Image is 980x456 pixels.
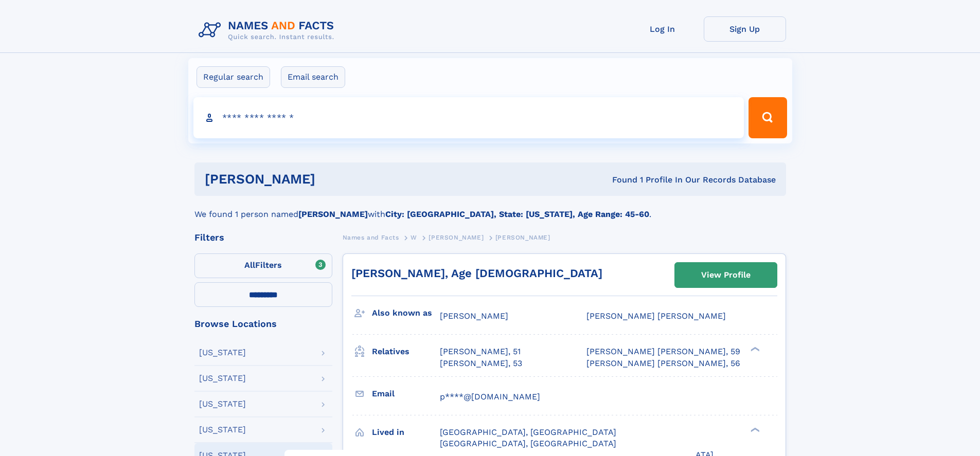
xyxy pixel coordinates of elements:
[194,319,332,329] div: Browse Locations
[372,424,440,441] h3: Lived in
[440,439,616,448] span: [GEOGRAPHIC_DATA], [GEOGRAPHIC_DATA]
[748,426,760,433] div: ❯
[385,209,649,219] b: City: [GEOGRAPHIC_DATA], State: [US_STATE], Age Range: 45-60
[199,400,246,408] div: [US_STATE]
[199,426,246,434] div: [US_STATE]
[586,311,726,321] span: [PERSON_NAME] [PERSON_NAME]
[411,234,417,241] span: W
[343,231,399,244] a: Names and Facts
[372,304,440,322] h3: Also known as
[194,253,332,278] label: Filters
[440,427,616,437] span: [GEOGRAPHIC_DATA], [GEOGRAPHIC_DATA]
[372,343,440,360] h3: Relatives
[197,66,270,88] label: Regular search
[586,346,740,357] a: [PERSON_NAME] [PERSON_NAME], 59
[464,174,776,186] div: Found 1 Profile In Our Records Database
[199,374,246,382] div: [US_STATE]
[440,311,508,321] span: [PERSON_NAME]
[411,231,417,244] a: W
[701,263,751,287] div: View Profile
[704,16,786,42] a: Sign Up
[440,346,521,357] a: [PERSON_NAME], 51
[440,358,522,369] a: [PERSON_NAME], 53
[429,231,484,244] a: [PERSON_NAME]
[675,263,777,287] a: View Profile
[351,267,602,280] a: [PERSON_NAME], Age [DEMOGRAPHIC_DATA]
[298,209,368,219] b: [PERSON_NAME]
[495,234,550,241] span: [PERSON_NAME]
[194,16,343,44] img: Logo Names and Facts
[586,358,740,369] a: [PERSON_NAME] [PERSON_NAME], 56
[193,97,744,138] input: search input
[621,16,704,42] a: Log In
[199,349,246,357] div: [US_STATE]
[429,234,484,241] span: [PERSON_NAME]
[281,66,345,88] label: Email search
[194,196,786,221] div: We found 1 person named with .
[194,233,332,242] div: Filters
[244,260,255,270] span: All
[205,173,464,186] h1: [PERSON_NAME]
[748,346,760,353] div: ❯
[372,385,440,403] h3: Email
[749,97,787,138] button: Search Button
